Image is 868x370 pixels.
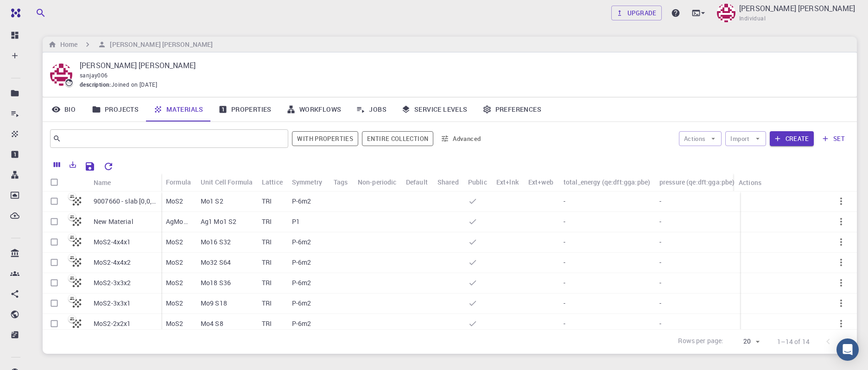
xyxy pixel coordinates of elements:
div: Name [94,173,111,191]
p: [PERSON_NAME] [PERSON_NAME] [739,3,855,14]
p: MoS2-3x3x2 [94,278,131,287]
button: set [817,131,849,146]
p: - [659,299,661,308]
div: Actions [734,173,850,191]
p: TRI [262,278,272,287]
p: Ag1 Mo1 S2 [201,217,237,226]
p: - [659,278,661,287]
div: Non-periodic [353,173,401,191]
p: Rows per page: [678,336,723,347]
nav: breadcrumb [46,39,215,50]
p: TRI [262,197,272,206]
p: P-6m2 [292,197,311,206]
a: Bio [43,97,84,121]
span: description : [80,80,111,89]
span: Filter throughout whole library including sets (folders) [362,131,433,146]
p: New Material [94,217,133,226]
a: Service Levels [394,97,475,121]
p: - [659,319,661,328]
p: P-6m2 [292,299,311,308]
div: Lattice [257,173,287,191]
div: Open Intercom Messenger [836,338,859,361]
div: Lattice [262,173,283,191]
p: AgMoS2 [166,217,191,226]
div: Tags [334,173,348,191]
div: pressure (qe:dft:gga:pbe) [655,173,740,191]
a: Materials [146,97,211,121]
p: 1–14 of 14 [777,337,810,346]
p: - [659,258,661,267]
p: TRI [262,319,272,328]
a: Preferences [475,97,549,121]
div: total_energy (qe:dft:gga:pbe) [559,173,655,191]
h6: Home [57,39,77,50]
button: Save Explorer Settings [81,157,99,176]
p: Mo4 S8 [201,319,223,328]
img: logo [7,8,20,18]
p: MoS2-4x4x2 [94,258,131,267]
p: - [564,278,565,287]
p: 9007660 - slab [0,0,1] [94,197,157,206]
p: MoS2 [166,237,184,247]
p: - [659,217,661,226]
div: Default [406,173,428,191]
div: pressure (qe:dft:gga:pbe) [659,173,735,191]
p: MoS2 [166,258,184,267]
div: Shared [433,173,463,191]
div: Shared [437,173,459,191]
a: Projects [84,97,146,121]
button: Actions [679,131,722,146]
p: - [659,197,661,206]
p: MoS2-4x4x1 [94,237,131,247]
button: With properties [292,131,358,146]
p: - [564,258,565,267]
p: P-6m2 [292,237,311,247]
p: - [564,299,565,308]
span: Show only materials with calculated properties [292,131,358,146]
p: MoS2 [166,319,184,328]
p: Mo18 S36 [201,278,231,287]
button: Export [65,157,81,172]
p: MoS2-2x2x1 [94,319,131,328]
span: sanjay006 [80,71,108,79]
p: P-6m2 [292,258,311,267]
p: - [564,237,565,247]
div: Symmetry [287,173,329,191]
p: P1 [292,217,300,226]
p: P-6m2 [292,278,311,287]
div: Actions [739,173,761,191]
div: Unit Cell Formula [196,173,257,191]
p: [PERSON_NAME] [PERSON_NAME] [80,60,842,71]
div: total_energy (qe:dft:gga:pbe) [564,173,650,191]
p: P-6m2 [292,319,311,328]
div: Symmetry [292,173,322,191]
p: MoS2 [166,299,184,308]
p: MoS2-3x3x1 [94,299,131,308]
div: Non-periodic [358,173,397,191]
div: Ext+lnk [496,173,519,191]
p: TRI [262,258,272,267]
button: Create [770,131,814,146]
span: Joined on [DATE] [111,80,157,89]
div: Default [401,173,433,191]
p: - [564,217,565,226]
p: Mo9 S18 [201,299,227,308]
img: Sanjay Kumar Mahla [717,4,735,22]
a: Jobs [348,97,394,121]
p: MoS2 [166,278,184,287]
p: - [564,319,565,328]
a: Workflows [279,97,349,121]
div: Name [89,173,161,191]
p: Mo1 S2 [201,197,223,206]
div: Icon [66,173,89,191]
button: Entire collection [362,131,433,146]
button: Reset Explorer Settings [99,157,118,176]
div: Unit Cell Formula [201,173,253,191]
div: Public [463,173,492,191]
span: Individual [739,14,766,23]
div: Ext+lnk [492,173,524,191]
p: MoS2 [166,197,184,206]
div: Ext+web [528,173,553,191]
p: TRI [262,237,272,247]
div: Formula [161,173,196,191]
